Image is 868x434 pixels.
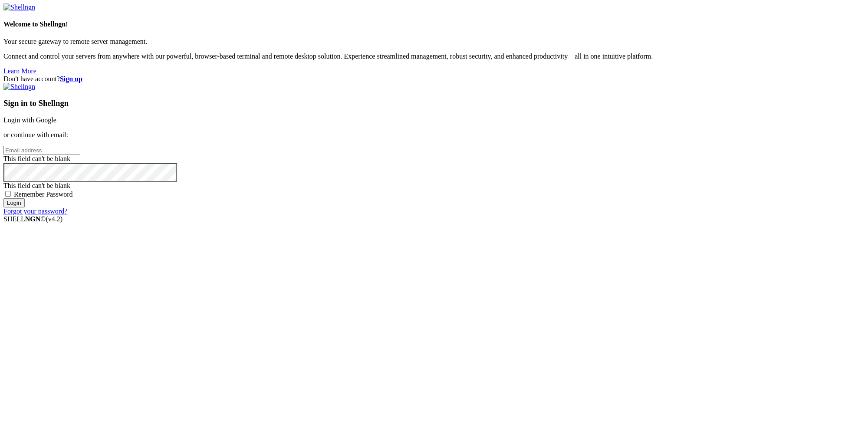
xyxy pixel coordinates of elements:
[3,38,865,46] p: Your secure gateway to remote server management.
[3,116,56,124] a: Login with Google
[3,75,865,83] div: Don't have account?
[3,99,865,108] h3: Sign in to Shellngn
[3,207,67,215] a: Forgot your password?
[3,155,865,163] div: This field can't be blank
[3,20,865,28] h4: Welcome to Shellngn!
[5,191,11,197] input: Remember Password
[14,191,73,198] span: Remember Password
[3,53,865,60] p: Connect and control your servers from anywhere with our powerful, browser-based terminal and remo...
[3,182,865,190] div: This field can't be blank
[3,215,62,223] span: SHELL ©
[3,3,35,11] img: Shellngn
[3,83,35,91] img: Shellngn
[25,215,41,223] b: NGN
[3,131,865,139] p: or continue with email:
[60,75,82,82] a: Sign up
[3,67,36,75] a: Learn More
[3,198,25,207] input: Login
[3,146,80,155] input: Email address
[46,215,63,223] span: 4.2.0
